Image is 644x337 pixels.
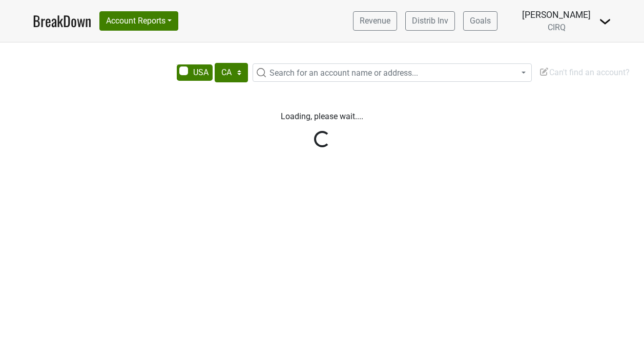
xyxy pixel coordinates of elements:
a: Distrib Inv [405,11,455,31]
a: Revenue [353,11,397,31]
a: BreakDown [33,10,91,32]
p: Loading, please wait.... [38,110,607,123]
span: Can't find an account? [539,68,630,77]
span: Search for an account name or address... [269,68,418,78]
img: Dropdown Menu [599,15,611,28]
img: Edit [539,66,549,77]
button: Account Reports [99,11,178,31]
a: Goals [463,11,497,31]
div: [PERSON_NAME] [522,8,591,21]
span: CIRQ [548,23,566,32]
